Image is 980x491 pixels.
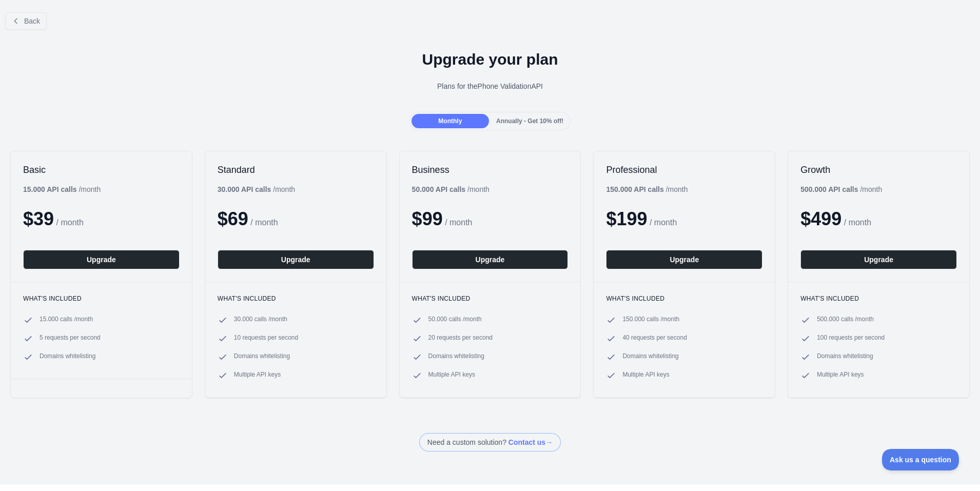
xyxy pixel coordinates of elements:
[445,218,472,227] span: / month
[606,250,762,269] button: Upgrade
[882,449,959,470] iframe: Toggle Customer Support
[650,218,677,227] span: / month
[412,208,443,229] span: $ 99
[412,250,569,269] button: Upgrade
[606,208,647,229] span: $ 199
